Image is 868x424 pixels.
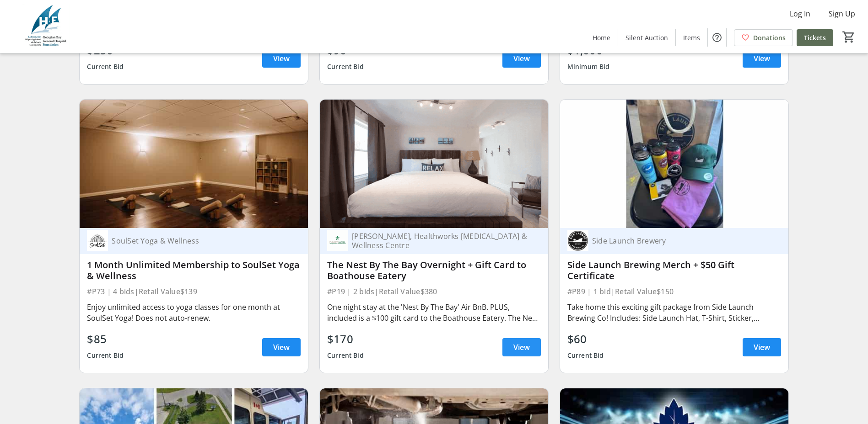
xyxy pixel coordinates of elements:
a: View [502,338,541,356]
span: View [273,53,290,64]
div: Current Bid [87,347,124,364]
span: Tickets [804,33,826,42]
div: Current Bid [567,347,604,364]
a: View [262,49,301,68]
a: View [743,49,781,68]
span: View [754,342,770,353]
div: Side Launch Brewing Merch + $50 Gift Certificate [567,260,781,281]
img: Sue Lyons, Healthworks Chiropractic & Wellness Centre [327,230,348,251]
span: View [513,342,530,353]
div: #P19 | 2 bids | Retail Value $380 [327,285,541,298]
img: Side Launch Brewing Merch + $50 Gift Certificate [560,100,788,228]
div: Minimum Bid [567,58,610,75]
div: The Nest By The Bay Overnight + Gift Card to Boathouse Eatery [327,260,541,281]
img: The Nest By The Bay Overnight + Gift Card to Boathouse Eatery [320,100,548,228]
span: View [273,342,290,353]
button: Help [708,28,726,47]
a: View [743,338,781,356]
span: View [513,53,530,64]
a: Items [676,29,707,46]
span: Items [683,33,700,42]
div: $170 [327,331,364,347]
a: Donations [734,29,793,46]
span: Log In [790,8,810,19]
a: View [502,49,541,68]
div: $85 [87,331,124,347]
a: Silent Auction [618,29,675,46]
button: Sign Up [821,6,863,21]
div: [PERSON_NAME], Healthworks [MEDICAL_DATA] & Wellness Centre [348,232,530,250]
span: Silent Auction [625,33,668,42]
img: SoulSet Yoga & Wellness [87,230,108,251]
div: Current Bid [87,58,124,75]
span: Home [593,33,610,42]
a: Tickets [797,29,833,46]
img: Side Launch Brewery [567,230,588,251]
div: #P89 | 1 bid | Retail Value $150 [567,285,781,298]
img: 1 Month Unlimited Membership to SoulSet Yoga & Wellness [80,100,308,228]
div: Current Bid [327,58,364,75]
span: Donations [753,33,786,42]
span: View [754,53,770,64]
button: Log In [782,6,818,21]
div: SoulSet Yoga & Wellness [108,236,290,245]
div: Side Launch Brewery [588,236,770,245]
div: Enjoy unlimited access to yoga classes for one month at SoulSet Yoga! Does not auto-renew. [87,302,301,323]
div: One night stay at the 'Nest By The Bay' Air BnB. PLUS, included is a $100 gift card to the Boatho... [327,302,541,323]
a: View [262,338,301,356]
a: Home [585,29,618,46]
span: Sign Up [829,8,855,19]
div: $60 [567,331,604,347]
div: Take home this exciting gift package from Side Launch Brewing Co! Includes: Side Launch Hat, T-Sh... [567,302,781,323]
div: 1 Month Unlimited Membership to SoulSet Yoga & Wellness [87,260,301,281]
div: #P73 | 4 bids | Retail Value $139 [87,285,301,298]
button: Cart [841,29,857,45]
img: Georgian Bay General Hospital Foundation's Logo [5,4,87,49]
div: Current Bid [327,347,364,364]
